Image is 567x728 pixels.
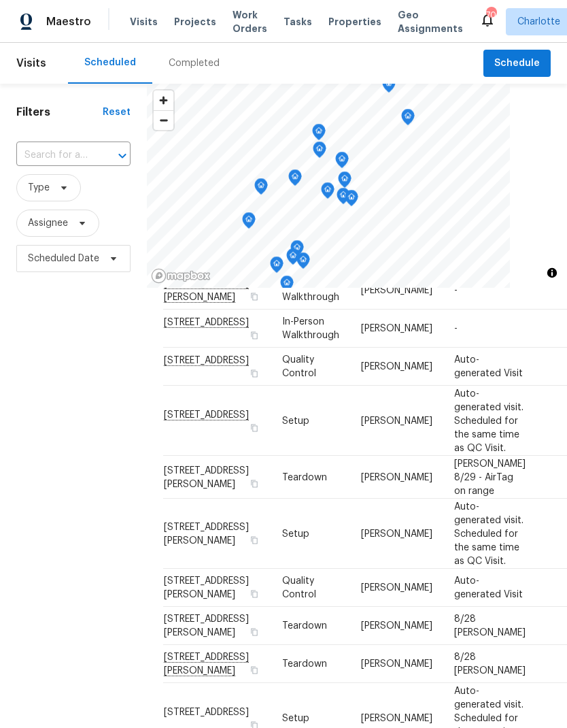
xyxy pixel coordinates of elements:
span: [PERSON_NAME] [361,529,432,538]
span: [PERSON_NAME] [361,659,432,669]
span: Teardown [282,659,327,669]
span: Zoom out [154,111,173,130]
span: 8/28 [PERSON_NAME] [454,652,526,676]
div: Map marker [338,171,351,193]
span: Setup [282,529,309,538]
span: Assignee [28,216,68,230]
div: Map marker [321,182,334,203]
canvas: Map [147,84,510,288]
div: Map marker [254,178,268,199]
div: 70 [486,8,496,22]
span: Projects [174,15,216,29]
div: Map marker [312,124,326,145]
div: Map marker [270,257,283,278]
button: Copy Address [248,588,260,600]
span: Teardown [282,621,327,631]
button: Copy Address [248,367,260,380]
span: Auto-generated visit. Scheduled for the same time as QC Visit. [454,501,523,565]
span: [PERSON_NAME] [361,713,432,723]
span: [STREET_ADDRESS] [164,707,249,716]
span: Tasks [283,17,312,27]
div: Map marker [313,142,326,163]
span: [PERSON_NAME] [361,472,432,482]
span: Quality Control [282,576,316,599]
div: Map marker [242,212,256,233]
div: Map marker [401,109,415,130]
button: Zoom out [154,110,173,130]
span: Toggle attribution [548,265,556,280]
h1: Filters [16,105,103,119]
span: [PERSON_NAME] [361,416,432,425]
span: [STREET_ADDRESS][PERSON_NAME] [164,614,249,638]
span: [STREET_ADDRESS][PERSON_NAME] [164,465,249,489]
span: Charlotte [517,15,560,29]
span: In-Person Walkthrough [282,279,339,302]
div: Map marker [288,169,302,191]
span: 8/28 [PERSON_NAME] [454,614,526,638]
span: Geo Assignments [398,8,463,35]
div: Reset [103,105,131,119]
button: Copy Address [248,664,260,676]
div: Map marker [286,248,300,269]
span: - [454,286,458,295]
button: Toggle attribution [544,265,560,281]
span: Visits [130,15,158,29]
span: - [454,324,458,333]
span: Auto-generated Visit [454,355,523,378]
span: [STREET_ADDRESS][PERSON_NAME] [164,522,249,545]
span: Maestro [46,15,91,29]
span: [PERSON_NAME] [361,621,432,631]
span: Schedule [494,55,540,72]
span: Auto-generated visit. Scheduled for the same time as QC Visit. [454,388,523,452]
span: [PERSON_NAME] [361,324,432,333]
button: Copy Address [248,626,260,638]
button: Copy Address [248,291,260,303]
span: Scheduled Date [28,252,99,265]
button: Copy Address [248,477,260,489]
button: Zoom in [154,90,173,110]
button: Open [113,146,132,165]
input: Search for an address... [16,145,92,166]
div: Map marker [296,252,310,274]
span: In-Person Walkthrough [282,317,339,340]
div: Map marker [290,240,304,261]
div: Map marker [335,152,349,173]
a: Mapbox homepage [151,268,211,284]
div: Scheduled [84,56,136,69]
span: Setup [282,416,309,425]
button: Schedule [483,50,551,78]
span: [PERSON_NAME] [361,583,432,593]
span: Work Orders [233,8,267,35]
span: Teardown [282,472,327,482]
div: Map marker [280,276,294,297]
div: Map marker [337,188,350,209]
span: Quality Control [282,355,316,378]
span: [PERSON_NAME] [361,286,432,295]
button: Copy Address [248,329,260,342]
div: Map marker [382,76,396,97]
span: Type [28,181,50,195]
div: Completed [169,56,220,70]
span: [STREET_ADDRESS][PERSON_NAME] [164,576,249,599]
div: Map marker [345,190,358,211]
span: [PERSON_NAME] 8/29 - AirTag on range [454,459,526,495]
span: Visits [16,48,46,78]
button: Copy Address [248,421,260,433]
span: Properties [328,15,381,29]
span: Setup [282,713,309,723]
span: Auto-generated Visit [454,576,523,599]
span: [PERSON_NAME] [361,362,432,371]
button: Copy Address [248,533,260,546]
